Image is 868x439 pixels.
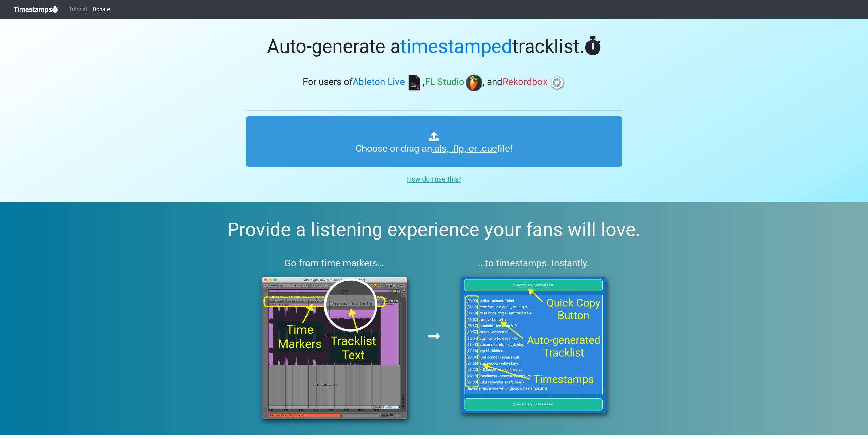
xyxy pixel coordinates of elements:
img: ableton%20screenshot%20bounce.png [246,277,423,419]
img: tsfm%20results.png [445,277,623,413]
h3: Go from time markers... [246,257,423,269]
img: ableton.png [406,74,423,91]
a: Donate [90,3,113,16]
span: Ableton Live [353,77,405,88]
span: FL Studio [425,77,465,88]
span: timestamped [400,35,512,58]
span: Rekordbox [502,77,548,88]
h3: ...to timestamps. Instantly. [445,257,623,269]
h3: For users of , , and [246,74,622,91]
u: How do I use this? [407,175,461,183]
img: fl.png [466,74,482,91]
img: rb.png [549,74,566,91]
h1: Auto-generate a tracklist. [246,35,622,58]
a: Timestamps [14,3,58,16]
h2: Provide a listening experience your fans will love. [16,218,852,241]
a: Tutorial [66,3,90,16]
